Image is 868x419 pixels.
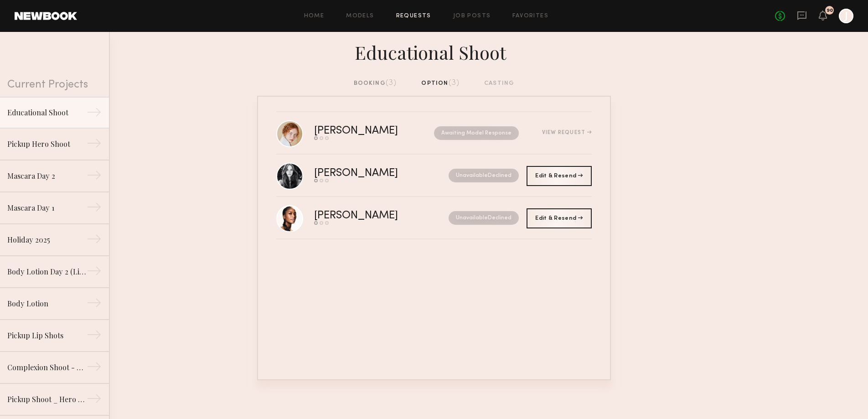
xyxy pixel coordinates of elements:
div: Pickup Hero Shoot [7,139,87,150]
div: Educational Shoot [257,39,611,64]
a: Job Posts [453,13,491,19]
div: Educational Shoot [7,107,87,118]
div: [PERSON_NAME] [314,126,416,136]
div: → [87,168,102,186]
div: Complexion Shoot - CC Cream + Concealer [7,362,87,373]
div: [PERSON_NAME] [314,168,424,179]
nb-request-status: Unavailable Declined [449,169,519,182]
div: [PERSON_NAME] [314,211,424,221]
a: Requests [396,13,431,19]
div: Body Lotion Day 2 (Lip Macros) [7,266,87,277]
div: Pickup Shoot _ Hero Products [7,394,87,405]
nb-request-status: Awaiting Model Response [434,126,519,140]
div: → [87,391,102,409]
div: → [87,232,102,250]
div: View Request [542,130,592,135]
a: [PERSON_NAME]UnavailableDeclined [276,197,592,239]
div: → [87,327,102,346]
div: → [87,295,102,314]
a: [PERSON_NAME]UnavailableDeclined [276,155,592,197]
a: [PERSON_NAME]Awaiting Model ResponseView Request [276,112,592,155]
a: J [839,9,853,23]
div: Body Lotion [7,298,87,309]
nb-request-status: Unavailable Declined [449,211,519,225]
span: Edit & Resend [535,173,583,179]
div: Mascara Day 1 [7,202,87,213]
div: Pickup Lip Shots [7,330,87,341]
div: → [87,136,102,154]
div: → [87,264,102,282]
a: Home [304,13,325,19]
div: → [87,359,102,378]
a: Models [346,13,374,19]
div: 90 [827,8,833,13]
div: booking [354,78,397,88]
div: → [87,105,102,123]
span: Edit & Resend [535,216,583,221]
span: (3) [386,79,397,87]
div: Holiday 2025 [7,234,87,245]
div: → [87,200,102,218]
a: Favorites [512,13,548,19]
div: Mascara Day 2 [7,171,87,181]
